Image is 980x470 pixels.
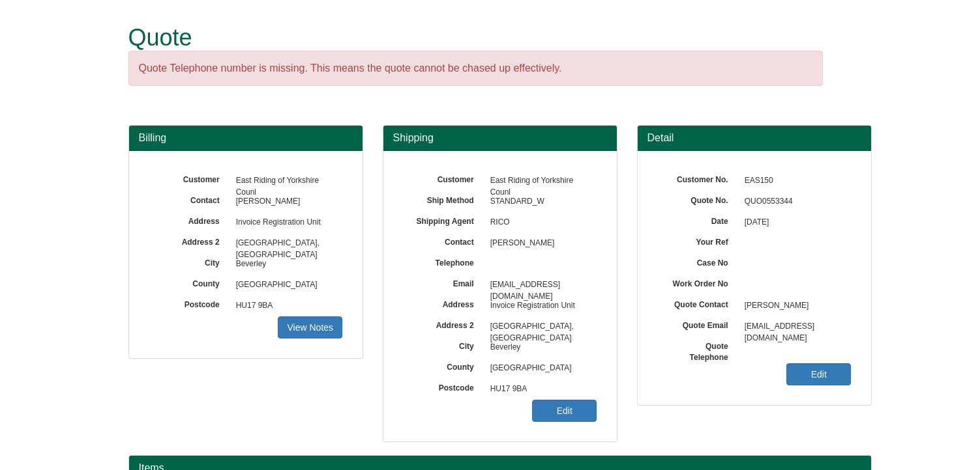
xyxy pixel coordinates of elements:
label: Address [149,212,230,227]
label: Postcode [149,296,230,311]
span: Invoice Registration Unit [230,212,343,233]
label: Customer No. [657,171,738,186]
h1: Quote [128,25,823,51]
span: Invoice Registration Unit [484,296,597,316]
span: EAS150 [738,171,852,191]
span: East Riding of Yorkshire Counl [484,171,597,191]
label: Customer [149,171,230,186]
label: Quote Contact [657,296,738,311]
span: [GEOGRAPHIC_DATA], [GEOGRAPHIC_DATA] [230,233,343,254]
a: Edit [786,363,851,385]
span: HU17 9BA [484,379,597,400]
label: City [149,254,230,269]
span: [GEOGRAPHIC_DATA], [GEOGRAPHIC_DATA] [484,316,597,337]
label: Address [403,296,484,311]
label: Quote No. [657,191,738,206]
span: STANDARD_W [484,191,597,212]
label: Postcode [403,379,484,394]
label: Customer [403,171,484,186]
h3: Shipping [393,132,607,144]
label: County [149,275,230,290]
label: Shipping Agent [403,212,484,227]
span: [GEOGRAPHIC_DATA] [230,275,343,296]
label: Quote Email [657,316,738,331]
label: Contact [403,233,484,248]
span: RICO [484,212,597,233]
span: East Riding of Yorkshire Counl [230,171,343,191]
label: Contact [149,191,230,206]
span: [GEOGRAPHIC_DATA] [484,358,597,379]
span: Beverley [484,337,597,358]
label: Address 2 [403,316,484,331]
label: Date [657,212,738,227]
label: Ship Method [403,191,484,206]
span: Beverley [230,254,343,275]
label: Case No [657,254,738,269]
span: [PERSON_NAME] [738,296,852,316]
label: County [403,358,484,373]
label: Your Ref [657,233,738,248]
span: [EMAIL_ADDRESS][DOMAIN_NAME] [738,316,852,337]
h3: Billing [139,132,353,144]
span: [PERSON_NAME] [484,233,597,254]
label: Work Order No [657,275,738,290]
span: HU17 9BA [230,296,343,316]
h3: Detail [647,132,861,144]
label: Email [403,275,484,290]
a: Edit [532,400,597,422]
span: [DATE] [738,212,852,233]
a: View Notes [278,316,342,339]
label: Telephone [403,254,484,269]
label: Quote Telephone [657,337,738,363]
label: City [403,337,484,352]
span: [PERSON_NAME] [230,191,343,212]
span: [EMAIL_ADDRESS][DOMAIN_NAME] [484,275,597,296]
label: Address 2 [149,233,230,248]
span: QUO0553344 [738,191,852,212]
div: Quote Telephone number is missing. This means the quote cannot be chased up effectively. [128,51,823,87]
